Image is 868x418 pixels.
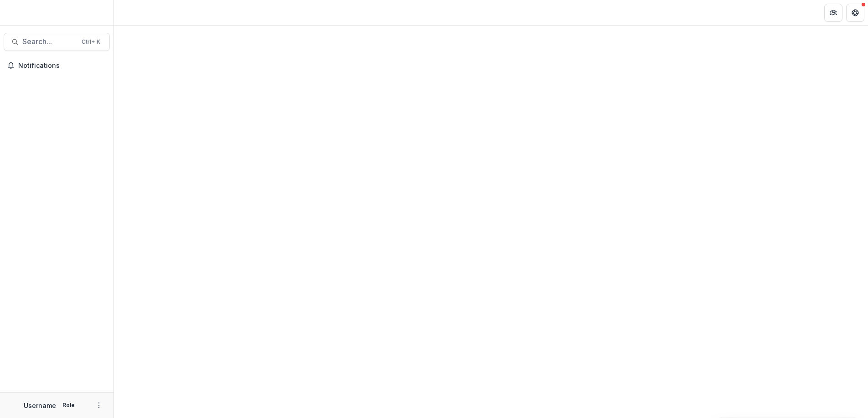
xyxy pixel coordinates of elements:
p: Role [60,401,77,409]
button: Search... [4,33,110,51]
p: Username [24,401,56,410]
div: Ctrl + K [80,37,102,47]
button: More [93,400,104,411]
span: Search... [22,37,76,46]
span: Notifications [18,62,106,70]
button: Partners [824,4,842,22]
button: Notifications [4,58,110,73]
button: Get Help [846,4,864,22]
